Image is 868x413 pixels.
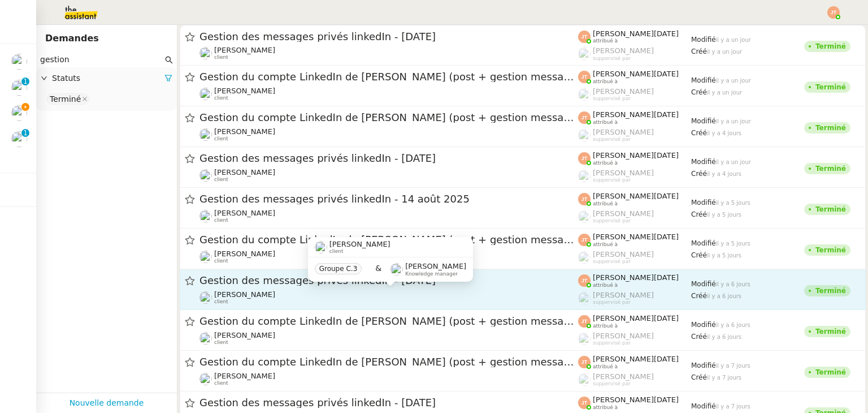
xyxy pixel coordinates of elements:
[199,88,212,100] img: users%2F37wbV9IbQuXMU0UH0ngzBXzaEe12%2Favatar%2Fcba66ece-c48a-48c8-9897-a2adc1834457
[578,315,591,328] img: svg
[593,79,618,85] span: attribué à
[214,249,275,258] span: [PERSON_NAME]
[593,273,679,282] span: [PERSON_NAME][DATE]
[199,373,212,385] img: users%2F37wbV9IbQuXMU0UH0ngzBXzaEe12%2Favatar%2Fcba66ece-c48a-48c8-9897-a2adc1834457
[716,240,750,247] span: il y a 5 jours
[315,241,327,253] img: users%2F37wbV9IbQuXMU0UH0ngzBXzaEe12%2Favatar%2Fcba66ece-c48a-48c8-9897-a2adc1834457
[214,380,228,386] span: client
[716,200,750,206] span: il y a 5 jours
[578,291,691,306] app-user-label: suppervisé par
[707,171,741,177] span: il y a 4 jours
[593,87,654,96] span: [PERSON_NAME]
[214,290,275,299] span: [PERSON_NAME]
[815,124,846,131] div: Terminé
[691,48,707,55] span: Créé
[815,247,846,253] div: Terminé
[578,70,691,84] app-user-label: attribué à
[11,131,27,147] img: users%2F37wbV9IbQuXMU0UH0ngzBXzaEe12%2Favatar%2Fcba66ece-c48a-48c8-9897-a2adc1834457
[691,402,716,410] span: Modifié
[23,129,28,139] p: 1
[578,274,591,287] img: svg
[40,53,163,66] input: Rechercher
[578,128,691,143] app-user-label: suppervisé par
[593,96,631,102] span: suppervisé par
[329,248,344,255] span: client
[593,29,679,38] span: [PERSON_NAME][DATE]
[578,48,591,60] img: users%2FoFdbodQ3TgNoWt9kP3GXAs5oaCq1%2Favatar%2Fprofile-pic.png
[815,369,846,376] div: Terminé
[593,177,631,183] span: suppervisé par
[707,130,741,136] span: il y a 4 jours
[199,372,578,386] app-user-detailed-label: client
[691,280,716,288] span: Modifié
[593,218,631,224] span: suppervisé par
[707,334,741,340] span: il y a 6 jours
[199,398,578,408] span: Gestion des messages privés linkedIn - [DATE]
[214,177,228,183] span: client
[716,322,750,328] span: il y a 6 jours
[593,38,618,44] span: attribué à
[593,381,631,387] span: suppervisé par
[578,356,591,368] img: svg
[707,375,741,381] span: il y a 7 jours
[214,217,228,223] span: client
[199,331,578,346] app-user-detailed-label: client
[199,32,578,42] span: Gestion des messages privés linkedIn - [DATE]
[593,364,618,370] span: attribué à
[214,168,275,177] span: [PERSON_NAME]
[691,292,707,300] span: Créé
[827,6,840,19] img: svg
[578,88,591,101] img: users%2FoFdbodQ3TgNoWt9kP3GXAs5oaCq1%2Favatar%2Fprofile-pic.png
[199,153,578,164] span: Gestion des messages privés linkedIn - [DATE]
[21,78,29,85] nz-badge-sup: 1
[593,340,631,346] span: suppervisé par
[199,46,578,61] app-user-detailed-label: client
[593,259,631,265] span: suppervisé par
[691,321,716,329] span: Modifié
[578,31,591,43] img: svg
[214,209,275,217] span: [PERSON_NAME]
[199,128,212,141] img: users%2F37wbV9IbQuXMU0UH0ngzBXzaEe12%2Favatar%2Fcba66ece-c48a-48c8-9897-a2adc1834457
[593,250,654,259] span: [PERSON_NAME]
[199,357,578,367] span: Gestion du compte LinkedIn de [PERSON_NAME] (post + gestion messages) - [DATE]
[578,250,691,265] app-user-label: suppervisé par
[815,287,846,294] div: Terminé
[593,128,654,136] span: [PERSON_NAME]
[593,160,618,166] span: attribué à
[578,71,591,83] img: svg
[593,233,679,241] span: [PERSON_NAME][DATE]
[593,201,618,207] span: attribué à
[578,233,691,247] app-user-label: attribué à
[199,168,578,183] app-user-detailed-label: client
[11,80,27,96] img: users%2F37wbV9IbQuXMU0UH0ngzBXzaEe12%2Favatar%2Fcba66ece-c48a-48c8-9897-a2adc1834457
[45,31,99,46] nz-page-header-title: Demandes
[691,76,716,84] span: Modifié
[593,70,679,78] span: [PERSON_NAME][DATE]
[593,55,631,62] span: suppervisé par
[815,84,846,91] div: Terminé
[70,397,144,410] a: Nouvelle demande
[578,372,691,387] app-user-label: suppervisé par
[199,194,578,204] span: Gestion des messages privés linkedIn - 14 août 2025
[691,373,707,381] span: Créé
[716,78,751,84] span: il y a un jour
[593,110,679,119] span: [PERSON_NAME][DATE]
[578,46,691,61] app-user-label: suppervisé par
[593,282,618,289] span: attribué à
[199,316,578,326] span: Gestion du compte LinkedIn de [PERSON_NAME] (post + gestion messages) - [DATE]
[815,328,846,335] div: Terminé
[815,206,846,213] div: Terminé
[578,234,591,246] img: svg
[199,290,578,305] app-user-detailed-label: client
[578,251,591,264] img: users%2FoFdbodQ3TgNoWt9kP3GXAs5oaCq1%2Favatar%2Fprofile-pic.png
[214,299,228,305] span: client
[691,129,707,137] span: Créé
[578,129,591,141] img: users%2FoFdbodQ3TgNoWt9kP3GXAs5oaCq1%2Favatar%2Fprofile-pic.png
[691,88,707,96] span: Créé
[199,127,578,142] app-user-detailed-label: client
[199,332,212,345] img: users%2F37wbV9IbQuXMU0UH0ngzBXzaEe12%2Favatar%2Fcba66ece-c48a-48c8-9897-a2adc1834457
[50,94,81,104] div: Terminé
[578,29,691,44] app-user-label: attribué à
[578,151,691,166] app-user-label: attribué à
[199,251,212,263] img: users%2F37wbV9IbQuXMU0UH0ngzBXzaEe12%2Favatar%2Fcba66ece-c48a-48c8-9897-a2adc1834457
